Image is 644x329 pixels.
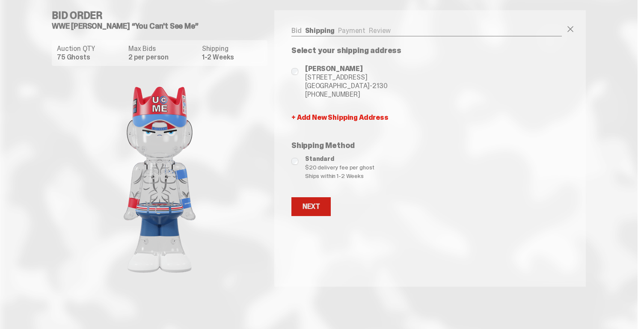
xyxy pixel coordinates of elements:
p: Select your shipping address [291,47,562,54]
dd: 2 per person [128,54,197,61]
span: [STREET_ADDRESS] [305,73,387,82]
a: Shipping [305,26,335,35]
span: [PERSON_NAME] [305,65,387,73]
dt: Shipping [202,45,262,52]
span: $20 delivery fee per ghost [305,163,562,172]
button: Next [291,197,331,216]
dd: 75 Ghosts [57,54,123,61]
dt: Max Bids [128,45,197,52]
span: [PHONE_NUMBER] [305,90,387,99]
img: product image [74,73,245,287]
span: [GEOGRAPHIC_DATA]-2130 [305,82,387,90]
p: Shipping Method [291,142,562,149]
h5: WWE [PERSON_NAME] “You Can't See Me” [52,22,274,30]
dt: Auction QTY [57,45,123,52]
span: Ships within 1-2 Weeks [305,172,562,180]
a: + Add New Shipping Address [291,114,562,121]
h4: Bid Order [52,10,274,21]
a: Bid [291,26,302,35]
div: Next [303,203,320,210]
span: Standard [305,154,562,163]
dd: 1-2 Weeks [202,54,262,61]
a: Payment [338,26,365,35]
